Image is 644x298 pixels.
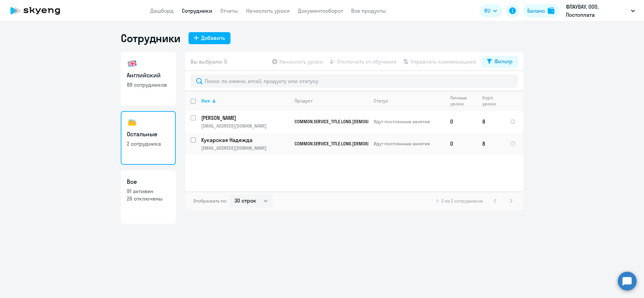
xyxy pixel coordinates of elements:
[127,140,170,147] p: 2 сотрудника
[189,32,230,44] button: Добавить
[480,4,502,17] button: RU
[374,119,444,125] p: Идут постоянные занятия
[201,123,289,129] p: [EMAIL_ADDRESS][DOMAIN_NAME]
[374,98,444,104] div: Статус
[482,95,504,107] div: Корп. уроки
[121,31,180,45] h1: Сотрудники
[294,98,368,104] div: Продукт
[127,188,170,195] p: 91 активен
[374,98,388,104] div: Статус
[127,117,138,128] img: others
[351,7,386,14] a: Все продукты
[201,114,289,129] a: [PERSON_NAME][EMAIL_ADDRESS][DOMAIN_NAME]
[523,4,558,17] button: Балансbalance
[127,58,138,69] img: english
[191,58,227,66] span: Вы выбрали: 0
[477,110,504,133] td: 8
[445,133,477,155] td: 0
[121,111,176,165] a: Остальные2 сотрудника
[201,136,289,151] a: Кукарская Надежда[EMAIL_ADDRESS][DOMAIN_NAME]
[436,198,483,204] span: 1 - 2 из 2 сотрудников
[201,145,289,151] p: [EMAIL_ADDRESS][DOMAIN_NAME]
[220,7,238,14] a: Отчеты
[566,3,628,19] p: ФЛАУВАУ, ООО, Постоплата
[482,56,518,68] button: Фильтр
[294,141,395,147] span: COMMON.SERVICE_TITLE.LONG.[DEMOGRAPHIC_DATA]
[201,136,289,144] p: Кукарская Надежда
[484,7,490,15] span: RU
[193,198,227,204] span: Отображать по:
[482,95,498,107] div: Корп. уроки
[445,110,477,133] td: 0
[127,177,170,186] h3: Все
[294,98,313,104] div: Продукт
[201,34,225,42] div: Добавить
[374,141,444,147] p: Идут постоянные занятия
[127,130,170,139] h3: Остальные
[121,52,176,106] a: Английский89 сотрудников
[548,7,554,14] img: balance
[182,7,212,14] a: Сотрудники
[450,95,477,107] div: Личные уроки
[477,133,504,155] td: 8
[127,81,170,88] p: 89 сотрудников
[450,95,471,107] div: Личные уроки
[294,119,395,125] span: COMMON.SERVICE_TITLE.LONG.[DEMOGRAPHIC_DATA]
[201,114,289,122] p: [PERSON_NAME]
[298,7,343,14] a: Документооборот
[121,170,176,224] a: Все91 активен26 отключены
[246,7,290,14] a: Начислить уроки
[127,195,170,202] p: 26 отключены
[201,98,289,104] div: Имя
[201,98,210,104] div: Имя
[127,71,170,80] h3: Английский
[494,57,513,65] div: Фильтр
[527,7,545,15] div: Баланс
[150,7,174,14] a: Дашборд
[562,3,638,19] button: ФЛАУВАУ, ООО, Постоплата
[191,74,518,88] input: Поиск по имени, email, продукту или статусу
